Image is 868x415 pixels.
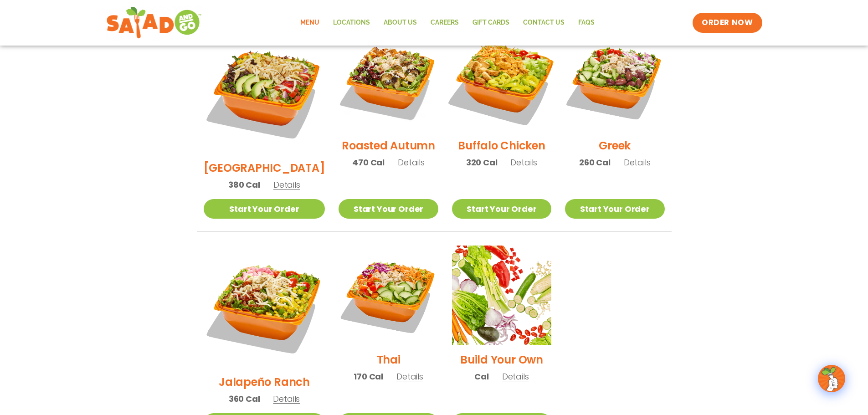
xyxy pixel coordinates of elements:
span: Details [624,157,651,168]
img: Product photo for BBQ Ranch Salad [204,31,325,153]
a: FAQs [571,12,601,33]
img: Product photo for Thai Salad [339,246,438,345]
a: Locations [326,12,377,33]
a: ORDER NOW [693,13,762,33]
span: 380 Cal [228,179,260,191]
img: Product photo for Build Your Own [452,246,551,345]
span: ORDER NOW [702,17,753,28]
img: Product photo for Greek Salad [565,31,664,131]
h2: [GEOGRAPHIC_DATA] [204,160,325,176]
a: Start Your Order [452,199,551,219]
img: wpChatIcon [819,366,844,391]
span: 260 Cal [579,156,611,169]
span: 320 Cal [466,156,498,169]
h2: Buffalo Chicken [458,138,545,154]
span: Cal [474,370,488,383]
a: GIFT CARDS [466,12,516,33]
img: Product photo for Roasted Autumn Salad [339,31,438,131]
a: Menu [293,12,326,33]
a: About Us [377,12,424,33]
nav: Menu [293,12,601,33]
a: Contact Us [516,12,571,33]
h2: Greek [599,138,631,154]
img: Product photo for Buffalo Chicken Salad [443,23,560,139]
h2: Build Your Own [460,352,543,368]
span: Details [273,393,300,405]
span: Details [273,179,300,190]
img: Product photo for Jalapeño Ranch Salad [204,246,325,367]
h2: Thai [377,352,401,368]
span: Details [396,371,423,382]
h2: Jalapeño Ranch [219,374,310,390]
a: Start Your Order [565,199,664,219]
span: 360 Cal [229,393,260,405]
a: Start Your Order [339,199,438,219]
span: 170 Cal [354,370,383,383]
a: Careers [424,12,466,33]
a: Start Your Order [204,199,325,219]
h2: Roasted Autumn [342,138,435,154]
span: Details [502,371,529,382]
span: Details [398,157,425,168]
span: 470 Cal [352,156,385,169]
span: Details [510,157,537,168]
img: new-SAG-logo-768×292 [106,5,202,41]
